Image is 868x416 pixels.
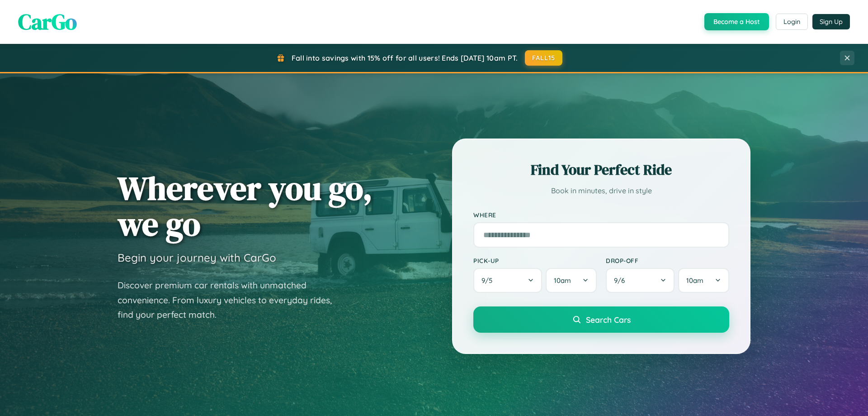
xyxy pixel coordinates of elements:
[776,14,808,30] button: Login
[606,257,729,264] label: Drop-off
[473,160,729,180] h2: Find Your Perfect Ride
[586,315,631,325] span: Search Cars
[606,268,675,293] button: 9/6
[554,276,571,285] span: 10am
[812,14,850,29] button: Sign Up
[292,53,518,62] span: Fall into savings with 15% off for all users! Ends [DATE] 10am PT.
[473,211,729,219] label: Where
[473,184,729,197] p: Book in minutes, drive in style
[473,257,597,264] label: Pick-up
[473,306,729,333] button: Search Cars
[678,268,729,293] button: 10am
[525,50,563,66] button: FALL15
[704,13,769,30] button: Become a Host
[614,276,629,285] span: 9 / 6
[473,268,542,293] button: 9/5
[546,268,597,293] button: 10am
[686,276,703,285] span: 10am
[481,276,497,285] span: 9 / 5
[118,278,344,322] p: Discover premium car rentals with unmatched convenience. From luxury vehicles to everyday rides, ...
[118,251,276,264] h3: Begin your journey with CarGo
[118,170,373,242] h1: Wherever you go, we go
[18,7,77,37] span: CarGo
